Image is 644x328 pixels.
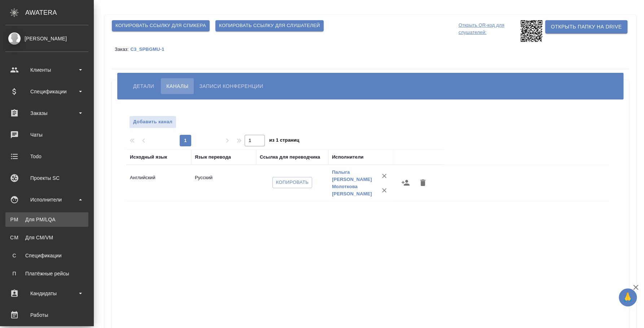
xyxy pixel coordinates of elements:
button: Открыть папку на Drive [545,20,627,34]
button: Копировать [272,177,312,188]
p: Открыть QR-код для слушателей: [459,20,519,42]
span: Копировать [276,178,309,187]
a: Проекты SC [2,169,92,187]
button: 🙏 [619,288,637,306]
a: CMДля CM/VM [5,230,88,245]
span: Каналы [166,82,188,90]
span: 🙏 [622,290,634,305]
button: Добавить канал [129,116,176,128]
div: Исходный язык [130,154,167,161]
span: Копировать ссылку для спикера [115,22,206,30]
td: Английский [126,170,191,196]
button: Копировать ссылку для спикера [112,20,210,31]
button: Удалить [379,170,390,181]
div: Исполнители [5,194,88,205]
div: Работы [5,310,88,320]
button: Удалить [379,185,390,196]
div: Чаты [5,129,88,140]
a: Чаты [2,126,92,144]
div: Спецификации [5,86,88,97]
td: Русский [191,170,256,196]
div: Для PM/LQA [9,216,85,223]
a: PMДля PM/LQA [5,212,88,227]
div: AWATERA [25,5,94,20]
span: Открыть папку на Drive [551,22,622,31]
div: Язык перевода [195,154,231,161]
div: Todo [5,151,88,162]
a: ССпецификации [5,248,88,263]
span: Добавить канал [133,118,172,126]
a: Todo [2,147,92,165]
div: Клиенты [5,65,88,75]
a: ППлатёжные рейсы [5,266,88,281]
button: Назначить исполнителей [397,174,414,191]
p: Заказ: [115,46,130,52]
span: Детали [133,82,154,90]
div: [PERSON_NAME] [5,35,88,43]
span: из 1 страниц [269,136,299,146]
button: Удалить канал [414,174,431,191]
span: Записи конференции [199,82,263,90]
a: Работы [2,306,92,324]
a: Палыга [PERSON_NAME] [332,169,372,182]
a: Молоткова [PERSON_NAME] [332,184,372,196]
div: Кандидаты [5,288,88,299]
div: Ссылка для переводчика [260,154,320,161]
div: Заказы [5,108,88,119]
div: Исполнители [332,154,364,161]
button: Копировать ссылку для слушателей [215,20,324,31]
a: C3_SPBGMU-1 [130,46,170,52]
div: Платёжные рейсы [9,270,85,277]
span: Копировать ссылку для слушателей [219,22,320,30]
div: Спецификации [9,252,85,259]
div: Проекты SC [5,173,88,183]
div: Для CM/VM [9,234,85,241]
